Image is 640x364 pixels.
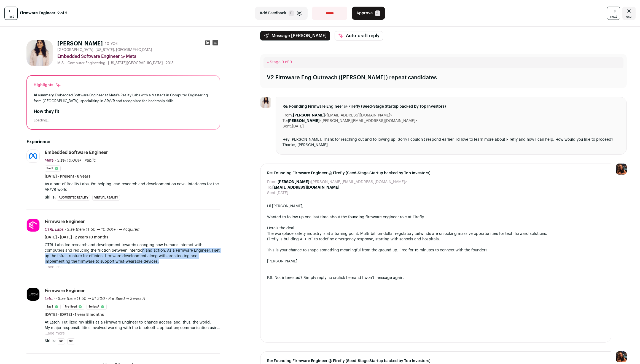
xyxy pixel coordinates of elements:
img: 13968079-medium_jpg [616,351,627,362]
img: 1e4242f79cf414b82c3f03f864eb286c7746920b3016c63848a23b0ae090aa6a.jpg [27,219,39,232]
div: Firmware Engineer [45,288,85,294]
li: SaaS [45,304,61,310]
li: Augmented Reality [57,195,90,201]
img: 13968079-medium_jpg [616,164,627,175]
img: 15ac9aa98614140c782ae24da459aa83a473540fb8abc63cd28f90ecd9524eab [260,97,271,108]
span: Skills: [45,338,56,344]
span: [DATE] - Present · 6 years [45,174,90,179]
img: 7b27a4d9dc138c4debcc0db4510fce25e03ad5fa94249aa5052075ceecfd6446.jpg [27,288,39,301]
span: Add Feedback [260,10,286,16]
dt: To: [267,185,272,190]
span: · [117,227,118,232]
div: Here’s the deal: [267,226,604,231]
dt: Sent: [283,124,292,129]
h2: How they fit [34,108,213,115]
button: Approve A [352,7,385,20]
button: ...see more [45,331,65,336]
span: Latch [45,297,55,301]
span: · Size: 10,001+ [55,159,81,162]
span: CTRL-Labs [45,228,64,232]
li: SaaS [45,165,61,172]
div: M.S. - Computer Engineering - [US_STATE][GEOGRAPHIC_DATA] - 2015 [57,61,220,65]
a: next [607,7,620,20]
button: Add Feedback F [255,7,308,20]
span: · Size then: 11-50 → 51-200 [56,297,105,301]
li: SPI [67,338,75,344]
dd: <[PERSON_NAME][EMAIL_ADDRESS][DOMAIN_NAME]> [278,179,407,185]
span: Skills: [45,195,56,200]
span: Pre-Seed → Series A [108,297,145,301]
dt: From: [267,179,278,185]
span: A [375,10,380,16]
div: Hi [PERSON_NAME], [267,203,604,209]
div: Embedded Software Engineer [45,150,108,156]
span: [DATE] - [DATE] · 1 year 8 months [45,312,104,317]
span: Approve [356,10,373,16]
span: F [289,10,294,16]
span: [GEOGRAPHIC_DATA], [US_STATE], [GEOGRAPHIC_DATA] [57,48,152,52]
li: Virtual Reality [92,195,120,201]
span: esc [626,14,632,19]
span: next [610,14,617,19]
p: At Latch, I utilized my skills as a Firmware Engineer to 'change access' and, thus, the world. My... [45,320,220,331]
span: Re: Founding Firmware Engineer @ Firefly (Seed-Stage Startup backed by Top Investors) [283,104,620,109]
dd: [DATE] [276,190,288,196]
b: [EMAIL_ADDRESS][DOMAIN_NAME] [272,186,339,189]
div: Firmware Engineer [45,219,85,225]
div: Loading... [34,118,213,123]
dt: From: [283,113,293,118]
span: Re: Founding Firmware Engineer @ Firefly (Seed-Stage Startup backed by Top Investors) [267,170,604,176]
strong: Firmware Engineer: 2 of 2 [20,10,67,16]
img: afd10b684991f508aa7e00cdd3707b66af72d1844587f95d1f14570fec7d3b0c.jpg [27,150,39,162]
span: · Size then: 11-50 → 10,001+ [65,228,115,232]
span: last [9,14,14,19]
span: · [82,158,84,163]
dd: <[PERSON_NAME][EMAIL_ADDRESS][DOMAIN_NAME]> [288,118,417,124]
div: Embedded Software Engineer at Meta's Reality Labs with a Master's in Computer Engineering from [G... [34,92,213,104]
div: P.S. Not interested? Simply reply no or and I won’t message again. [267,275,604,281]
div: Embedded Software Engineer @ Meta [57,53,220,60]
span: [DATE] - [DATE] · 2 years 10 months [45,235,108,240]
span: Stage 3 of 3 [270,60,292,64]
span: · [106,296,107,301]
li: The workplace safety industry is at a turning point. Multi-billion-dollar regulatory tailwinds ar... [267,231,604,237]
button: ...see less [45,264,63,270]
img: 15ac9aa98614140c782ae24da459aa83a473540fb8abc63cd28f90ecd9524eab [26,40,53,66]
dt: Sent: [267,190,276,196]
b: [PERSON_NAME] [288,119,319,123]
button: Message [PERSON_NAME] [260,31,330,40]
dd: [DATE] [292,124,304,129]
h2: Experience [26,138,220,145]
div: Hey [PERSON_NAME], Thank for reaching out and following up. Sorry I couldn't respond earlier. I'd... [283,137,620,148]
div: This is your chance to shape something meaningful from the ground up. Free for 15 minutes to conn... [267,248,604,253]
span: AI summary: [34,93,55,97]
div: [PERSON_NAME] [267,259,604,264]
div: V2 Firmware Eng Outreach ([PERSON_NAME]) repeat candidates [267,74,437,82]
span: – [267,60,269,64]
div: Wanted to follow up one last time about the founding firmware engineer role at Firefly. [267,214,604,220]
div: 10 YOE [105,41,118,47]
li: Pre-seed [63,304,84,310]
button: Auto-draft reply [335,31,383,40]
p: As a part of Reality Labs, I'm helping lead research and development on novel interfaces for the ... [45,181,220,192]
p: CTRL-Labs led research and development towards changing how humans interact with computers and re... [45,242,220,264]
li: Series A [87,304,107,310]
span: Public [85,159,96,162]
a: Close [622,7,636,20]
li: I2C [57,338,65,344]
li: Firefly is building AI + IoT to redefine emergency response, starting with schools and hospitals. [267,237,604,242]
span: Meta [45,159,54,162]
b: [PERSON_NAME] [293,113,325,117]
b: [PERSON_NAME] [278,180,309,184]
h1: [PERSON_NAME] [57,40,103,48]
a: last [4,7,18,20]
span: Re: Founding Firmware Engineer @ Firefly (Seed-Stage Startup backed by Top Investors) [267,358,604,364]
span: → Acquired [119,228,140,232]
dd: <[EMAIL_ADDRESS][DOMAIN_NAME]> [293,113,392,118]
dt: To: [283,118,288,124]
div: Highlights [34,82,61,88]
a: click here [337,276,354,280]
